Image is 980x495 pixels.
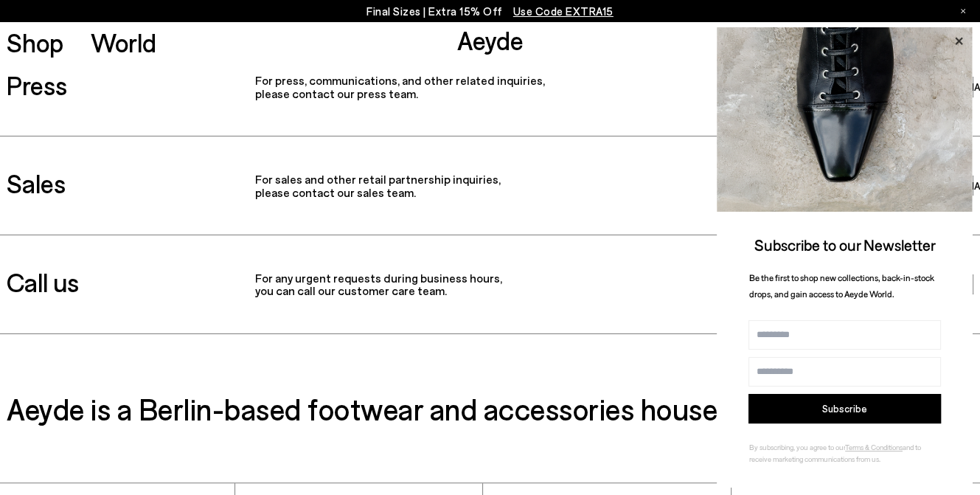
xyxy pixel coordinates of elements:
p: For sales and other retail partnership inquiries, please contact our sales team. [255,173,725,198]
p: For any urgent requests during business hours, you can call our customer care team. [255,271,725,297]
button: Subscribe [748,394,941,423]
h3: Aeyde is a Berlin-based footwear and accessories house founded in [DATE]. [7,388,973,429]
a: press@aeyde.com [826,77,973,97]
a: Shop [7,30,63,55]
p: Final Sizes | Extra 15% Off [366,2,614,21]
a: Terms & Conditions [845,443,903,451]
p: For press, communications, and other related inquiries, please contact our press team. [255,74,725,100]
span: By subscribing, you agree to our [749,443,845,451]
a: sales@aeyde.com [826,176,973,195]
span: Be the first to shop new collections, back-in-stock drops, and gain access to Aeyde World. [749,272,934,300]
img: ca3f721fb6ff708a270709c41d776025.jpg [717,27,973,212]
span: Navigate to /collections/ss25-final-sizes [513,4,614,18]
a: World [91,30,156,55]
span: Subscribe to our Newsletter [754,235,936,254]
a: Aeyde [457,24,524,55]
